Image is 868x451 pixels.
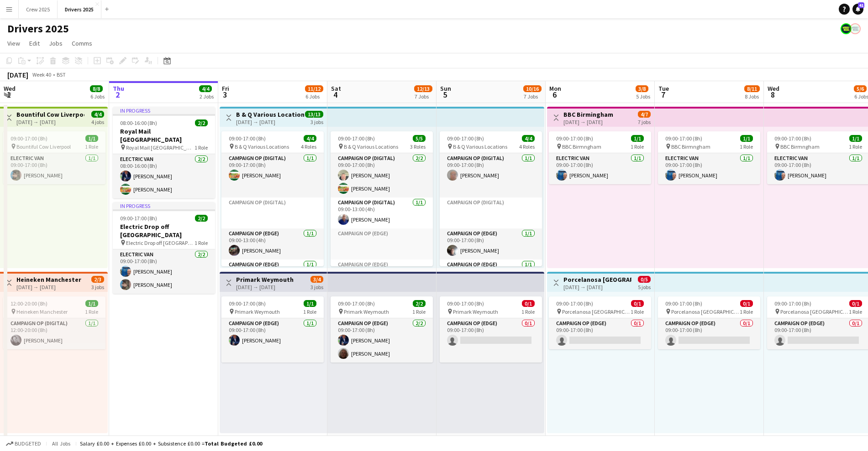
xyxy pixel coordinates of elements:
span: Sun [440,84,451,93]
span: Primark Weymouth [344,308,389,315]
span: B & Q Various Locations [344,143,398,150]
a: View [4,37,24,49]
div: 09:00-17:00 (8h)1/1 BBC Birmngham1 RoleElectric Van1/109:00-17:00 (8h)[PERSON_NAME] [549,131,651,184]
span: Wed [4,84,16,93]
app-card-role-placeholder: Campaign Op (Digital) [440,197,542,228]
h3: Heineken Manchester [16,275,81,284]
h3: Bountiful Cow Liverpool [16,110,84,119]
div: 12:00-20:00 (8h)1/1 Heineken Manchester1 RoleCampaign Op (Digital)1/112:00-20:00 (8h)[PERSON_NAME] [3,296,105,349]
span: 1 Role [412,308,426,315]
span: Porcelanosa [GEOGRAPHIC_DATA] [562,308,631,315]
app-card-role: Campaign Op (Digital)1/109:00-17:00 (8h)[PERSON_NAME] [221,153,324,197]
div: 5 jobs [638,283,651,290]
span: View [7,39,20,47]
app-card-role: Campaign Op (Edge)0/109:00-17:00 (8h) [440,318,542,363]
div: 09:00-17:00 (8h)1/1 BBC Birmngham1 RoleElectric Van1/109:00-17:00 (8h)[PERSON_NAME] [658,131,760,184]
span: 1 Role [85,308,98,315]
span: Wed [768,84,779,93]
span: 4/4 [304,135,316,142]
span: 2/2 [195,119,208,126]
div: 09:00-17:00 (8h)0/1 Primark Weymouth1 RoleCampaign Op (Edge)0/109:00-17:00 (8h) [440,296,542,363]
app-card-role: Campaign Op (Digital)1/109:00-17:00 (8h)[PERSON_NAME] [440,153,542,197]
span: 1/1 [85,135,98,142]
span: 0/1 [740,300,753,307]
span: Porcelanosa [GEOGRAPHIC_DATA] [671,308,740,315]
div: Salary £0.00 + Expenses £0.00 + Subsistence £0.00 = [80,440,262,447]
span: 1/1 [740,135,753,142]
h3: B & Q Various Locations [236,110,304,119]
app-card-role: Electric Van1/109:00-17:00 (8h)[PERSON_NAME] [549,153,651,184]
button: Budgeted [5,439,42,449]
span: 09:00-17:00 (8h) [665,300,702,307]
span: 09:00-17:00 (8h) [556,135,593,142]
div: 7 Jobs [524,93,541,100]
span: Jobs [49,39,63,47]
span: Week 40 [30,71,53,78]
span: 3 Roles [410,143,426,150]
span: 4/4 [522,135,535,142]
app-job-card: 09:00-17:00 (8h)1/1 Primark Weymouth1 RoleCampaign Op (Edge)1/109:00-17:00 (8h)[PERSON_NAME] [221,296,324,363]
div: [DATE] [7,70,28,79]
app-card-role: Campaign Op (Digital)1/109:00-13:00 (4h)[PERSON_NAME] [331,197,433,228]
app-card-role: Campaign Op (Edge)1/1 [440,259,542,290]
app-job-card: 09:00-17:00 (8h)4/4 B & Q Various Locations4 RolesCampaign Op (Digital)1/109:00-17:00 (8h)[PERSON... [440,131,542,266]
span: 09:00-17:00 (8h) [120,215,157,222]
app-job-card: 09:00-17:00 (8h)0/1 Porcelanosa [GEOGRAPHIC_DATA]1 RoleCampaign Op (Edge)0/109:00-17:00 (8h) [549,296,651,349]
span: 1 Role [849,308,862,315]
app-job-card: 09:00-17:00 (8h)5/5 B & Q Various Locations3 RolesCampaign Op (Digital)2/209:00-17:00 (8h)[PERSON... [331,131,433,266]
div: 3 jobs [310,283,323,290]
div: In progress [113,107,215,114]
span: 1 Role [195,144,208,151]
span: 7 [657,89,669,100]
span: Primark Weymouth [235,308,280,315]
a: Edit [26,37,43,49]
span: 09:00-17:00 (8h) [556,300,593,307]
span: 2/3 [91,276,104,283]
span: 09:00-17:00 (8h) [338,300,375,307]
span: Primark Weymouth [453,308,498,315]
div: 7 jobs [638,118,651,125]
span: 4/4 [199,85,212,92]
span: 09:00-17:00 (8h) [447,135,484,142]
div: BST [57,71,66,78]
span: B & Q Various Locations [235,143,289,150]
h3: Porcelanosa [GEOGRAPHIC_DATA] [563,275,631,284]
div: 09:00-17:00 (8h)2/2 Primark Weymouth1 RoleCampaign Op (Edge)2/209:00-17:00 (8h)[PERSON_NAME][PERS... [331,296,433,363]
span: Total Budgeted £0.00 [205,440,262,447]
span: 1/1 [85,300,98,307]
app-card-role-placeholder: Campaign Op (Edge) [331,259,433,290]
app-job-card: In progress09:00-17:00 (8h)2/2Electric Drop off [GEOGRAPHIC_DATA] Electric Drop off [GEOGRAPHIC_D... [113,202,215,294]
span: 09:00-17:00 (8h) [229,300,266,307]
span: Comms [72,39,92,47]
app-card-role: Campaign Op (Digital)1/112:00-20:00 (8h)[PERSON_NAME] [3,318,105,349]
span: 8/8 [90,85,103,92]
span: 1 Role [740,308,753,315]
span: BBC Birmngham [671,143,710,150]
span: 08:00-16:00 (8h) [120,119,157,126]
app-card-role: Campaign Op (Digital)2/209:00-17:00 (8h)[PERSON_NAME][PERSON_NAME] [331,153,433,197]
h3: BBC Birmingham [563,110,613,119]
span: 0/1 [631,300,644,307]
span: Budgeted [15,441,41,447]
a: Comms [68,37,96,49]
h3: Royal Mail [GEOGRAPHIC_DATA] [113,127,215,144]
span: 4/7 [638,111,651,118]
span: 1 [2,89,16,100]
span: 1/1 [631,135,644,142]
span: 0/5 [638,276,651,283]
span: BBC Birmngham [780,143,820,150]
div: 6 Jobs [305,93,323,100]
span: Electric Drop off [GEOGRAPHIC_DATA] [126,239,195,246]
app-card-role-placeholder: Campaign Op (Digital) [221,197,324,228]
div: 3 jobs [310,118,323,125]
div: 8 Jobs [745,93,759,100]
span: 3 [221,89,229,100]
span: 1 Role [849,143,862,150]
span: 1 Role [631,308,644,315]
span: 3/4 [310,276,323,283]
span: Tue [658,84,669,93]
span: 10/16 [523,85,542,92]
app-card-role: Campaign Op (Edge)1/109:00-17:00 (8h)[PERSON_NAME] [221,318,324,363]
